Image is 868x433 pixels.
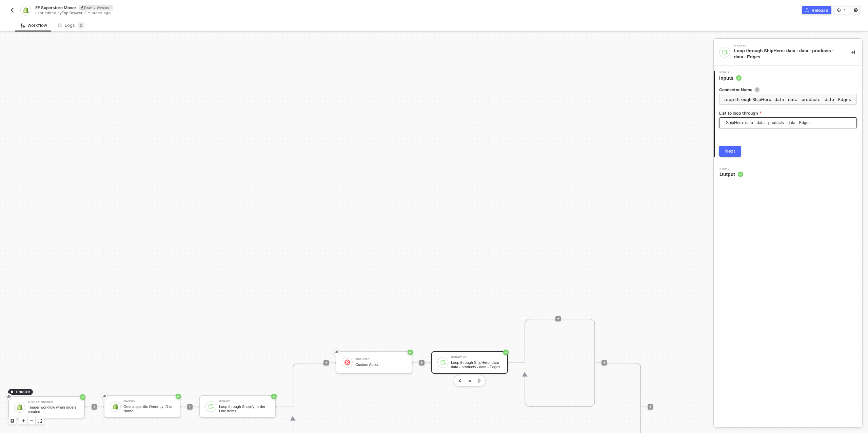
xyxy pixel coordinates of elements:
img: back [9,7,15,13]
span: icon-expand [38,419,42,423]
span: Top Drawer [62,11,82,15]
div: Last edited by - 2 minutes ago [35,11,433,16]
span: eye-invisible [334,349,338,355]
span: icon-success-page [503,350,509,355]
span: EF Superstore Mover [35,5,76,11]
span: icon-play [10,390,14,394]
div: Shopify [123,400,174,403]
span: icon-settings [854,8,858,12]
span: icon-success-page [80,394,85,400]
div: Step 1Inputs Connector Nameicon-infoList to loop throughShipHero: data - data - products - data -... [714,71,862,157]
label: List to loop through [719,110,857,116]
span: icon-play [188,405,192,409]
span: icon-edit [80,6,84,9]
span: icon-success-page [271,394,277,399]
span: icon-minus [29,419,34,423]
div: Logs [58,22,84,29]
button: copy-block [466,377,474,385]
div: Loop through ShipHero: data - data - products - data - Edges [451,360,502,369]
div: Shopify Trigger [28,401,79,404]
div: Custom Action [355,362,406,367]
span: icon-play [602,361,606,365]
span: icon-versioning [837,8,841,12]
button: edit-cred [456,377,464,385]
div: Workflow [21,23,47,28]
div: Draft • Version 1 [79,5,113,11]
sup: 0 [78,22,84,29]
span: icon-commerce [805,8,809,12]
span: icon-play [648,405,652,409]
button: 1 [834,6,849,14]
button: Release [802,6,831,14]
img: icon [208,404,214,410]
div: Iterate [734,44,836,47]
img: integration-icon [23,7,28,13]
div: 1 [844,7,846,13]
div: ShipHero [355,358,406,361]
span: icon-collapse-right [851,50,855,54]
span: eye-invisible [7,394,11,399]
span: icon-play [92,405,96,409]
div: Loop through ShipHero: data - data - products - data - Edges [734,48,840,60]
span: icon-play [420,361,424,365]
img: icon [112,404,118,410]
button: Next [719,146,741,157]
img: edit-cred [459,379,461,382]
div: Next [725,149,735,154]
div: Gets a specific Order by ID or Name [123,405,174,413]
div: Trigger workflow when orders created [28,405,79,414]
span: TRIGGER [16,389,30,395]
span: ShipHero: data - data - products - data - Edges [726,118,853,128]
img: icon [440,359,446,366]
img: integration-icon [722,49,728,55]
img: icon [344,359,350,366]
span: eye-invisible [102,393,106,399]
div: Iterate #2 [451,356,502,359]
img: icon-info [754,87,760,93]
span: icon-play [556,317,560,321]
span: icon-play [21,419,25,423]
div: Loop through Shopify: order - Line Items [219,405,270,413]
span: Inputs [719,75,742,81]
input: Enter description [719,94,857,105]
span: icon-play [324,361,328,365]
label: Connector Name [719,87,857,93]
button: back [8,6,16,14]
span: Step 1 [719,71,742,74]
span: icon-success-page [408,350,413,355]
img: icon [17,404,23,410]
span: icon-success-page [176,394,181,399]
img: copy-block [468,379,471,382]
div: Iterate [219,400,270,403]
span: Step 2 [719,168,743,170]
div: Release [812,7,828,13]
span: Output [719,171,743,178]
